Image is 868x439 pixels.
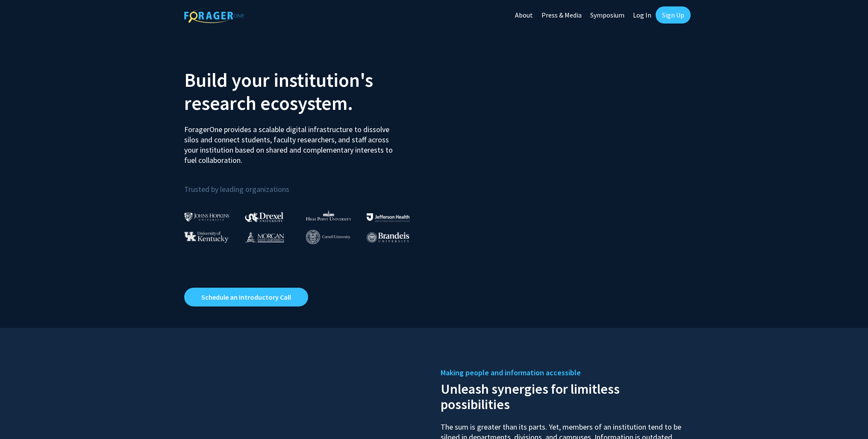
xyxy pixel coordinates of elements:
img: Cornell University [306,230,350,244]
img: ForagerOne Logo [184,8,244,23]
img: University of Kentucky [184,231,229,243]
img: Johns Hopkins University [184,212,230,221]
img: High Point University [306,210,351,221]
img: Brandeis University [367,232,409,243]
img: Thomas Jefferson University [367,213,409,221]
img: Morgan State University [245,231,284,242]
h5: Making people and information accessible [441,366,684,379]
p: ForagerOne provides a scalable digital infrastructure to dissolve silos and connect students, fac... [184,118,399,165]
img: Drexel University [245,212,283,222]
h2: Unleash synergies for limitless possibilities [441,379,684,412]
a: Sign Up [656,6,691,24]
a: Opens in a new tab [184,288,308,306]
p: Trusted by leading organizations [184,172,428,196]
h2: Build your institution's research ecosystem. [184,68,428,115]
